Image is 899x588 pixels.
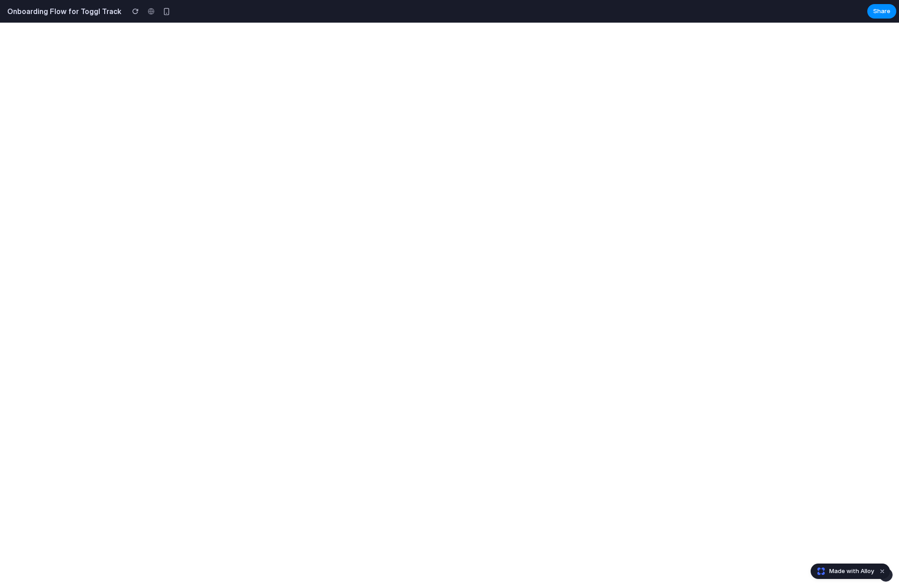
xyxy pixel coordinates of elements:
[811,567,875,576] a: Made with Alloy
[867,4,896,19] button: Share
[829,567,874,576] span: Made with Alloy
[877,566,888,577] button: Dismiss watermark
[873,7,890,16] span: Share
[4,6,121,17] h2: Onboarding Flow for Toggl Track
